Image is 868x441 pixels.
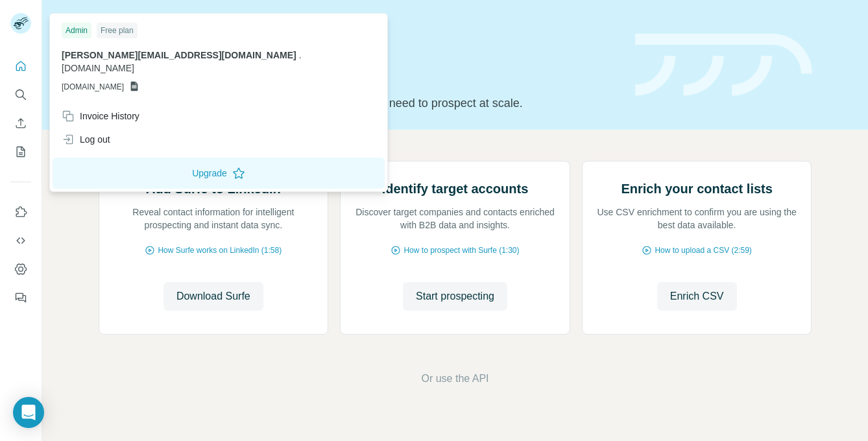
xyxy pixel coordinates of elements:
span: How to upload a CSV (2:59) [655,244,751,256]
p: Use CSV enrichment to confirm you are using the best data available. [596,206,799,232]
button: Dashboard [10,257,31,281]
button: Upgrade [53,158,385,189]
button: My lists [10,140,31,163]
button: Download Surfe [163,282,263,311]
h2: Identify target accounts [382,180,529,198]
div: Invoice History [62,110,139,123]
span: Download Surfe [176,289,250,304]
span: How to prospect with Surfe (1:30) [404,244,519,256]
button: Quick start [10,54,31,78]
span: [DOMAIN_NAME] [62,63,134,73]
button: Or use the API [421,371,488,387]
button: Search [10,83,31,106]
div: Admin [62,23,91,38]
p: Discover target companies and contacts enriched with B2B data and insights. [354,206,557,232]
div: Log out [62,133,110,146]
div: Open Intercom Messenger [13,397,44,428]
button: Use Surfe on LinkedIn [10,200,31,224]
img: banner [635,34,812,97]
span: [DOMAIN_NAME] [62,81,124,93]
span: Enrich CSV [670,289,724,304]
span: . [299,50,302,60]
div: Free plan [97,23,138,38]
h2: Enrich your contact lists [621,180,772,198]
button: Enrich CSV [10,112,31,135]
p: Reveal contact information for intelligent prospecting and instant data sync. [112,206,315,232]
button: Start prospecting [403,282,507,311]
button: Feedback [10,286,31,309]
span: How Surfe works on LinkedIn (1:58) [158,244,282,256]
button: Enrich CSV [657,282,737,311]
span: [PERSON_NAME][EMAIL_ADDRESS][DOMAIN_NAME] [62,50,296,60]
button: Use Surfe API [10,229,31,252]
span: Start prospecting [416,289,494,304]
